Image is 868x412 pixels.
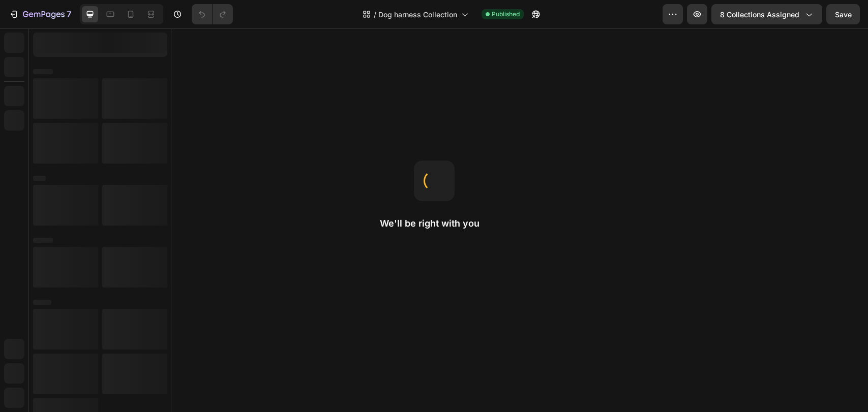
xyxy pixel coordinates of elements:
[378,9,457,20] span: Dog harness Collection
[374,9,376,20] span: /
[380,217,489,230] h2: We'll be right with you
[492,10,520,19] span: Published
[711,4,822,24] button: 8 collections assigned
[826,4,860,24] button: Save
[720,9,799,20] span: 8 collections assigned
[835,10,852,19] span: Save
[192,4,233,24] div: Undo/Redo
[67,8,71,20] p: 7
[4,4,76,24] button: 7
